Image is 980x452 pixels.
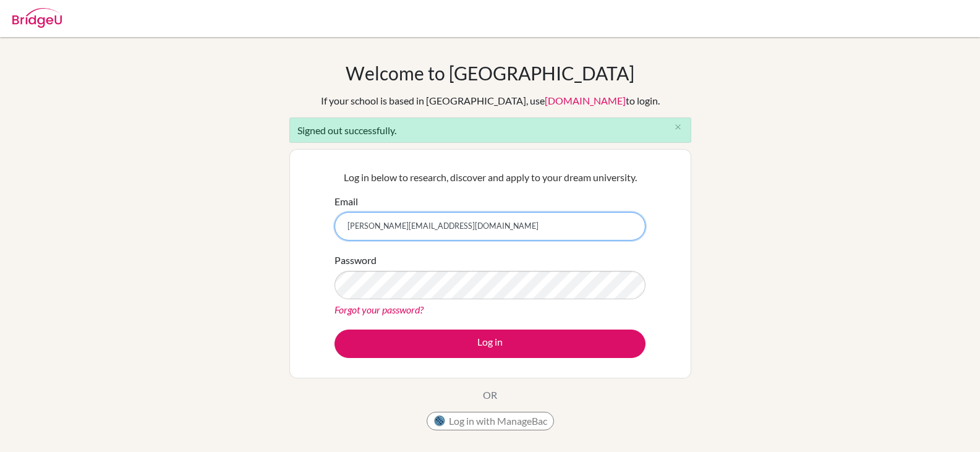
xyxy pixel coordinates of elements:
[289,117,691,143] div: Signed out successfully.
[666,118,691,137] button: Close
[334,253,377,268] label: Password
[334,304,424,315] a: Forgot your password?
[334,330,646,358] button: Log in
[673,122,683,132] i: close
[545,95,626,106] a: [DOMAIN_NAME]
[12,8,62,28] img: Bridge-U
[346,62,634,84] h1: Welcome to [GEOGRAPHIC_DATA]
[321,93,660,108] div: If your school is based in [GEOGRAPHIC_DATA], use to login.
[334,194,358,209] label: Email
[427,412,554,430] button: Log in with ManageBac
[334,170,646,185] p: Log in below to research, discover and apply to your dream university.
[483,388,497,403] p: OR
